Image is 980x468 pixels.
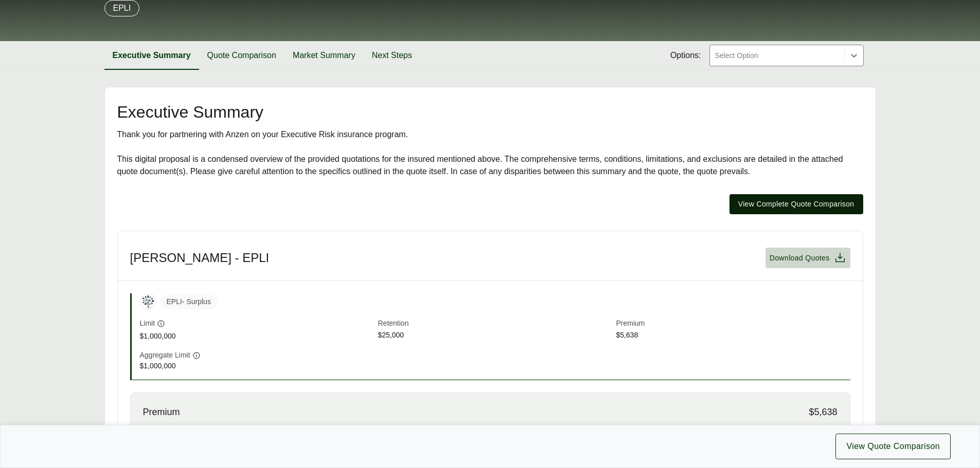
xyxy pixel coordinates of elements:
span: $25,000 [378,330,612,342]
button: Quote Comparison [199,41,284,70]
button: View Complete Quote Comparison [729,194,863,214]
h2: Executive Summary [117,104,863,120]
span: Total Fees [143,423,176,434]
button: Market Summary [284,41,364,70]
span: View Quote Comparison [846,440,940,453]
button: Executive Summary [104,41,199,70]
span: $5,638 [616,330,850,342]
span: Retention [378,318,612,330]
button: View Quote Comparison [835,434,951,459]
span: Limit [140,318,155,329]
span: Premium [143,405,180,419]
span: $5,638 [809,405,837,419]
span: $429.29 [811,423,838,434]
button: Download Quotes [765,248,850,268]
span: Aggregate Limit [140,350,190,361]
span: Premium [616,318,850,330]
p: EPLI [113,2,131,14]
span: View Complete Quote Comparison [738,199,854,210]
span: Download Quotes [770,253,830,264]
span: $1,000,000 [140,331,374,342]
h3: [PERSON_NAME] - EPLI [130,250,270,266]
span: EPLI - Surplus [161,294,217,309]
span: Options: [670,49,701,62]
button: Next Steps [364,41,420,70]
img: Berkley Management Protection [140,294,156,309]
span: $1,000,000 [140,361,374,371]
div: Thank you for partnering with Anzen on your Executive Risk insurance program. This digital propos... [117,128,863,178]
